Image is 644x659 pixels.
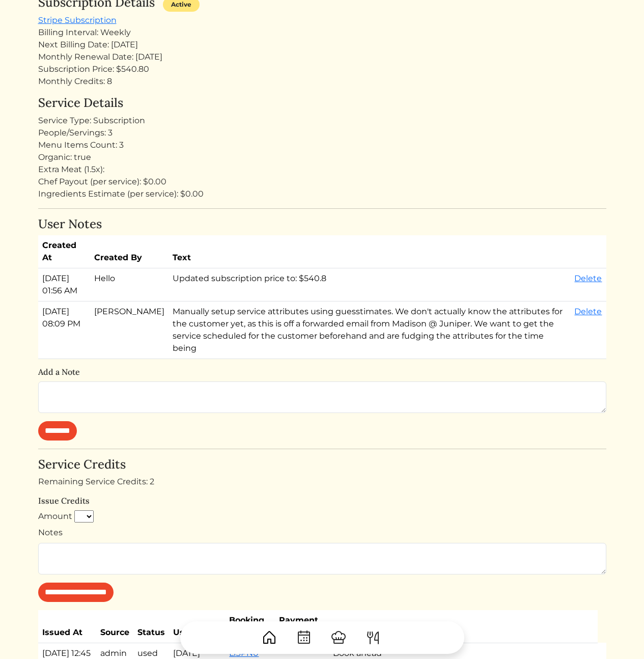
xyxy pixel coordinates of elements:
[229,648,259,658] a: LiSPN0
[38,176,606,188] div: Chef Payout (per service): $0.00
[38,527,63,539] label: Notes
[574,273,602,283] a: Delete
[169,301,570,359] td: Manually setup service attributes using guesstimates. We don't actually know the attributes for t...
[38,26,606,39] div: Billing Interval: Weekly
[38,476,606,488] div: Remaining Service Credits: 2
[90,301,169,359] td: [PERSON_NAME]
[329,610,598,643] th: Notes
[169,268,570,301] td: Updated subscription price to: $540.8
[38,610,97,643] th: Issued At
[38,39,606,51] div: Next Billing Date: [DATE]
[38,496,606,506] h6: Issue Credits
[38,15,117,25] a: Stripe Subscription
[38,115,606,127] div: Service Type: Subscription
[38,217,606,232] h4: User Notes
[38,268,91,301] td: [DATE] 01:56 AM
[38,367,606,377] h6: Add a Note
[38,510,72,523] label: Amount
[96,610,133,643] th: Source
[38,96,606,111] h4: Service Details
[38,127,606,139] div: People/Servings: 3
[275,610,329,643] th: Payment ID
[38,75,606,88] div: Monthly Credits: 8
[38,457,606,472] h4: Service Credits
[90,268,169,301] td: Hello
[296,629,312,646] img: CalendarDots-5bcf9d9080389f2a281d69619e1c85352834be518fbc73d9501aef674afc0d57.svg
[365,629,381,646] img: ForkKnife-55491504ffdb50bab0c1e09e7649658475375261d09fd45db06cec23bce548bf.svg
[330,629,347,646] img: ChefHat-a374fb509e4f37eb0702ca99f5f64f3b6956810f32a249b33092029f8484b388.svg
[38,163,606,176] div: Extra Meat (1.5x):
[38,51,606,63] div: Monthly Renewal Date: [DATE]
[38,301,91,359] td: [DATE] 08:09 PM
[169,235,570,268] th: Text
[225,610,275,643] th: Booking ID
[38,151,606,163] div: Organic: true
[38,63,606,75] div: Subscription Price: $540.80
[261,629,277,646] img: House-9bf13187bcbb5817f509fe5e7408150f90897510c4275e13d0d5fca38e0b5951.svg
[169,610,225,643] th: Used At
[38,139,606,151] div: Menu Items Count: 3
[90,235,169,268] th: Created By
[38,235,91,268] th: Created At
[574,307,602,316] a: Delete
[38,188,606,200] div: Ingredients Estimate (per service): $0.00
[133,610,169,643] th: Status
